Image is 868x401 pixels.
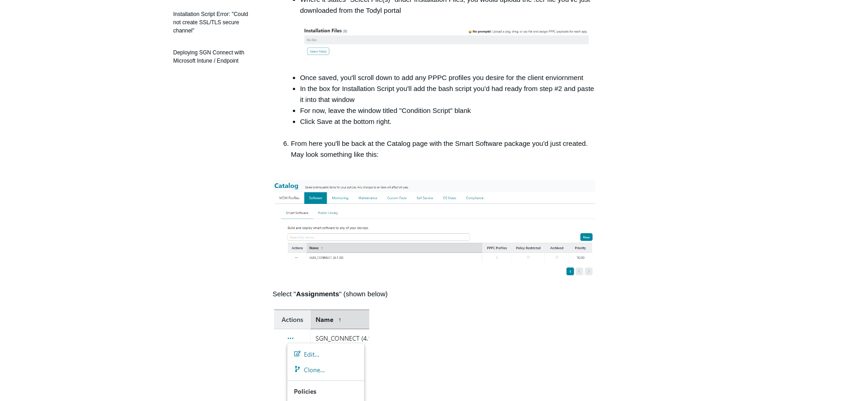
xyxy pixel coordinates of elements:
li: From here you'll be back at the Catalog page with the Smart Software package you'd just created. ... [291,138,596,171]
a: Installation Script Error: "Could not create SSL/TLS secure channel" [169,5,259,39]
li: In the box for Installation Script you'll add the bash script you'd had ready from step #2 and pa... [300,83,596,105]
li: Once saved, you'll scroll down to add any PPPC profiles you desire for the client enviornment [300,72,596,83]
a: Deploying SGN Connect with Microsoft Intune / Endpoint [169,44,259,70]
li: Click Save at the bottom right. [300,116,596,138]
p: Select " " (shown below) [273,289,596,299]
strong: Assignments [296,290,339,298]
li: For now, leave the window titled "Condition Script" blank [300,105,596,116]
